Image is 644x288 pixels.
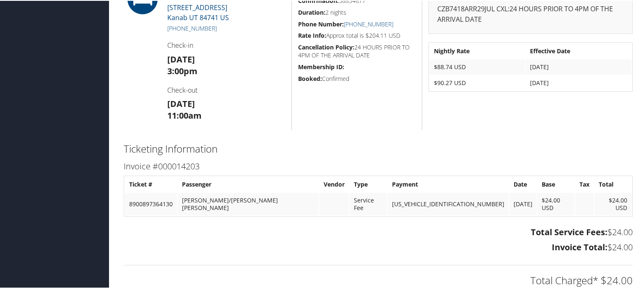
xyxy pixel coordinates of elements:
[125,192,177,215] td: 8900897364130
[344,19,393,27] a: [PHONE_NUMBER]
[167,2,229,21] a: [STREET_ADDRESS]Kanab UT 84741 US
[437,3,624,24] p: CZB7418ARR29JUL CXL:24 HOURS PRIOR TO 4PM OF THE ARRIVAL DATE
[167,23,217,31] a: [PHONE_NUMBER]
[526,43,631,58] th: Effective Date
[538,176,574,191] th: Base
[350,192,387,215] td: Service Fee
[298,62,344,70] strong: Membership ID:
[167,85,285,94] h4: Check-out
[298,31,415,39] h5: Approx total is $204.11 USD
[178,176,319,191] th: Passenger
[167,53,195,64] strong: [DATE]
[538,192,574,215] td: $24.00 USD
[595,192,631,215] td: $24.00 USD
[124,160,633,171] h3: Invoice #000014203
[178,192,319,215] td: [PERSON_NAME]/[PERSON_NAME] [PERSON_NAME]
[298,74,322,82] strong: Booked:
[575,176,594,191] th: Tax
[298,8,415,16] h5: 2 nights
[595,176,631,191] th: Total
[526,75,631,90] td: [DATE]
[125,176,177,191] th: Ticket #
[531,226,608,237] strong: Total Service Fees:
[552,241,608,252] strong: Invoice Total:
[509,192,537,215] td: [DATE]
[388,192,509,215] td: [US_VEHICLE_IDENTIFICATION_NUMBER]
[509,176,537,191] th: Date
[350,176,387,191] th: Type
[124,241,633,252] h3: $24.00
[298,42,415,59] h5: 24 HOURS PRIOR TO 4PM OF THE ARRIVAL DATE
[430,75,525,90] td: $90.27 USD
[167,97,195,109] strong: [DATE]
[388,176,509,191] th: Payment
[430,43,525,58] th: Nightly Rate
[167,65,197,76] strong: 3:00pm
[526,59,631,74] td: [DATE]
[124,141,633,155] h2: Ticketing Information
[167,40,285,49] h4: Check-in
[298,31,326,39] strong: Rate Info:
[298,8,325,16] strong: Duration:
[298,19,344,27] strong: Phone Number:
[298,74,415,82] h5: Confirmed
[124,272,633,287] h2: Total Charged* $24.00
[319,176,349,191] th: Vendor
[124,226,633,237] h3: $24.00
[298,42,354,50] strong: Cancellation Policy:
[167,109,202,120] strong: 11:00am
[430,59,525,74] td: $88.74 USD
